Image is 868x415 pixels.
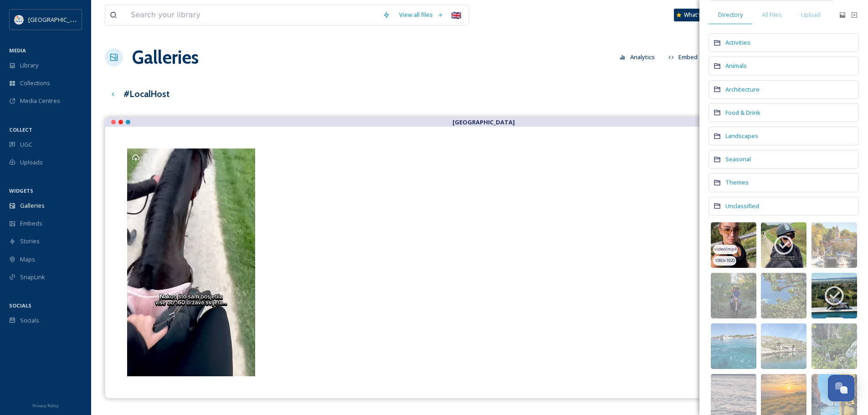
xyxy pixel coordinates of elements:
[20,61,38,70] span: Library
[9,126,32,133] span: COLLECT
[9,302,31,309] span: SOCIALS
[725,178,749,186] span: Themes
[714,246,736,252] span: video/mp4
[615,48,659,66] button: Analytics
[761,273,806,318] img: f27659d9-2441-4740-a331-102ff8b61ccc.jpg
[20,79,50,87] span: Collections
[812,222,857,268] img: f9d9553d-8c9f-42dd-8073-0b64dcdf5860.jpg
[711,323,756,369] img: ee074754-293e-4fb5-b1fa-d5df6302e55e.jpg
[9,187,33,194] span: WIDGETS
[20,219,42,228] span: Embeds
[718,10,743,19] span: Directory
[395,6,448,24] a: View all files
[20,255,35,264] span: Maps
[615,48,664,66] a: Analytics
[725,132,758,140] span: Landscapes
[674,9,719,21] a: What's New
[15,15,24,24] img: HTZ_logo_EN.svg
[132,44,199,71] a: Galleries
[812,323,857,369] img: 055ffd78-4647-4407-9aa1-ae92c6a4cf67.jpg
[725,61,747,70] span: Animals
[20,273,45,282] span: SnapLink
[761,323,806,369] img: 5ec88f0a-2a73-452d-b648-0d8c64e20e2e.jpg
[20,201,45,210] span: Galleries
[761,222,806,268] img: a8f64e9b-56c8-46ae-9382-d1ea8b6058f1.jpg
[725,108,760,117] span: Food & Drink
[828,375,854,401] button: Open Chat
[725,38,750,46] span: Activities
[725,85,760,93] span: Architecture
[711,273,756,318] img: 7a972505-1c3a-4c78-a69f-a3929f3c3acc.jpg
[20,237,40,246] span: Stories
[123,87,169,101] h3: #LocalHost
[448,7,464,23] div: 🇬🇧
[714,257,735,264] span: 1080 x 1920
[801,10,821,19] span: Upload
[665,145,801,380] a: Opens media popup. Media description: martinafilic-6208468.mp4.
[32,403,59,409] span: Privacy Policy
[9,47,26,54] span: MEDIA
[395,145,530,380] a: Opens media popup. Media description: kristijanilicic-6208465.mp4.
[452,118,515,126] strong: [GEOGRAPHIC_DATA]
[28,15,86,24] span: [GEOGRAPHIC_DATA]
[20,140,32,149] span: UGC
[664,48,703,66] button: Embed
[762,10,782,19] span: All Files
[126,5,378,25] input: Search your library
[711,222,756,268] img: 6bb4925d-1bfe-49c7-89b4-dd52940c5bbd.jpg
[725,155,751,163] span: Seasonal
[20,316,39,325] span: Socials
[20,97,60,105] span: Media Centres
[20,158,43,167] span: Uploads
[259,145,394,380] a: Opens media popup. Media description: take.you.to-6311646.mp4.
[530,145,665,380] a: Opens media popup. Media description: ismael_iiso-6208467.mp4.
[725,202,759,210] span: Unclassified
[812,273,857,318] img: eb211faa-0c2b-4fa2-9993-284f6c61d065.jpg
[32,400,59,410] a: Privacy Policy
[123,145,259,380] a: Opens media popup. Media description: vannabojovic-6379033.mp4.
